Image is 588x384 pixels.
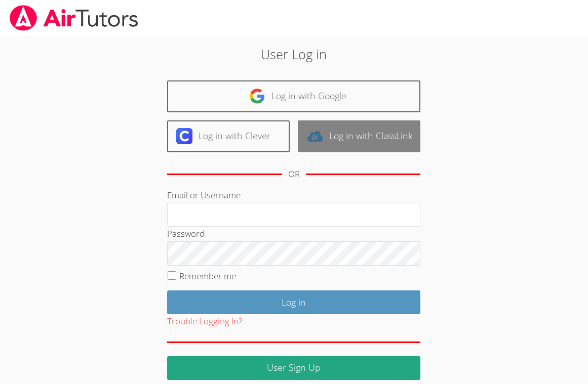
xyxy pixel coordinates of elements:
[167,228,205,239] label: Password
[249,88,265,104] img: google-logo-50288ca7cdecda66e5e0955fdab243c47b7ad437acaf1139b6f446037453330a.svg
[167,314,242,329] button: Trouble Logging In?
[167,80,420,112] a: Log in with Google
[307,128,323,144] img: classlink-logo-d6bb404cc1216ec64c9a2012d9dc4662098be43eaf13dc465df04b49fa7ab582.svg
[167,189,241,201] label: Email or Username
[167,356,420,380] a: User Sign Up
[179,270,236,282] label: Remember me
[167,290,420,314] input: Log in
[288,167,300,182] div: OR
[176,128,192,144] img: clever-logo-6eab21bc6e7a338710f1a6ff85c0baf02591cd810cc4098c63d3a4b26e2feb20.svg
[135,45,453,64] h2: User Log in
[9,5,139,31] img: airtutors_banner-c4298cdbf04f3fff15de1276eac7730deb9818008684d7c2e4769d2f7ddbe033.png
[167,120,290,152] a: Log in with Clever
[298,120,420,152] a: Log in with ClassLink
